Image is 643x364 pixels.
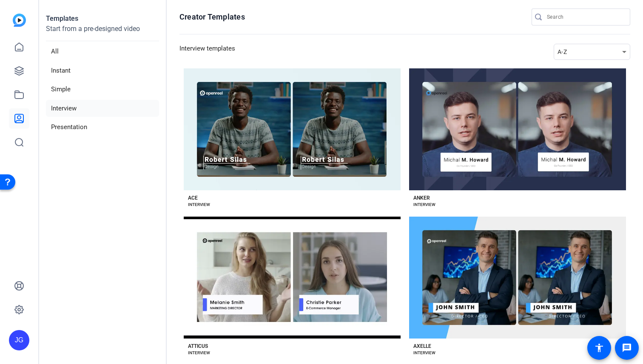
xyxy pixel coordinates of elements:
p: Start from a pre-designed video [46,24,159,41]
div: INTERVIEW [188,201,210,208]
mat-icon: accessibility [594,343,604,353]
li: Presentation [46,119,159,136]
div: INTERVIEW [188,350,210,356]
li: Instant [46,62,159,79]
div: ATTICUS [188,343,208,350]
button: Template image [184,217,401,339]
button: Template image [184,68,401,190]
div: AXELLE [413,343,431,350]
input: Search [547,12,623,22]
img: blue-gradient.svg [13,14,26,27]
div: INTERVIEW [413,350,435,356]
li: Simple [46,81,159,98]
strong: Templates [46,14,78,23]
button: Template image [409,68,626,190]
li: Interview [46,100,159,117]
h1: Creator Templates [179,12,245,22]
mat-icon: message [622,343,632,353]
button: Template image [409,217,626,339]
div: INTERVIEW [413,201,435,208]
li: All [46,43,159,60]
h3: Interview templates [179,44,235,60]
span: A-Z [558,48,567,55]
div: ACE [188,195,198,201]
div: JG [9,330,29,350]
div: ANKER [413,195,430,201]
